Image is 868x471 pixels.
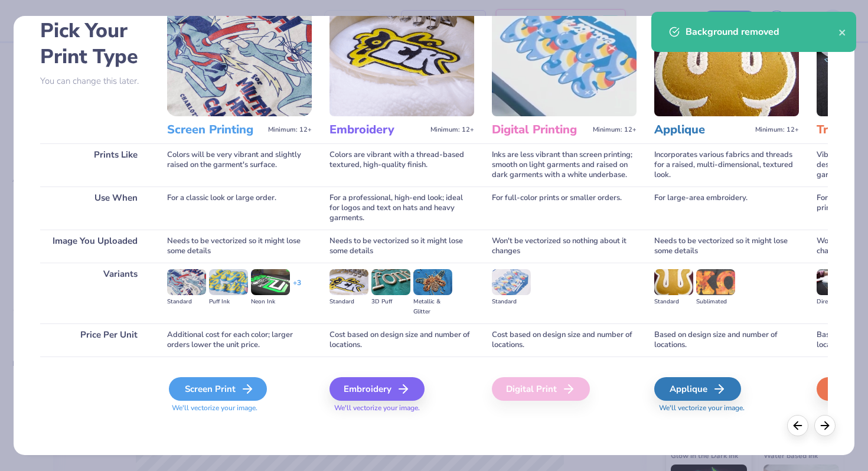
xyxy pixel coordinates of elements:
img: Metallic & Glitter [413,269,452,295]
h2: Pick Your Print Type [40,18,149,70]
h3: Digital Printing [492,122,588,138]
span: Minimum: 12+ [268,126,312,134]
span: Minimum: 12+ [755,126,799,134]
div: Image You Uploaded [40,230,149,263]
div: For a professional, high-end look; ideal for logos and text on hats and heavy garments. [329,187,474,230]
span: We'll vectorize your image. [329,403,474,413]
div: For full-color prints or smaller orders. [492,187,637,230]
div: Background removed [686,25,838,39]
div: Sublimated [696,297,735,307]
div: Needs to be vectorized so it might lose some details [167,230,312,263]
div: Price Per Unit [40,323,149,356]
div: Incorporates various fabrics and threads for a raised, multi-dimensional, textured look. [654,143,799,187]
img: Sublimated [696,269,735,295]
div: 3D Puff [371,297,410,307]
img: Standard [492,269,531,295]
div: Screen Print [169,377,267,401]
h3: Screen Printing [167,122,263,138]
span: Minimum: 12+ [593,126,637,134]
div: Variants [40,263,149,323]
img: Standard [329,269,368,295]
div: Metallic & Glitter [413,297,452,317]
span: We'll vectorize your image. [167,403,312,413]
div: Cost based on design size and number of locations. [329,323,474,356]
img: Neon Ink [251,269,290,295]
p: You can change this later. [40,76,149,86]
div: Standard [329,297,368,307]
div: Based on design size and number of locations. [654,323,799,356]
div: Additional cost for each color; larger orders lower the unit price. [167,323,312,356]
span: We'll vectorize your image. [654,403,799,413]
div: Colors will be very vibrant and slightly raised on the garment's surface. [167,143,312,187]
div: Inks are less vibrant than screen printing; smooth on light garments and raised on dark garments ... [492,143,637,187]
div: For large-area embroidery. [654,187,799,230]
div: Neon Ink [251,297,290,307]
span: Minimum: 12+ [430,126,474,134]
div: Embroidery [329,377,425,401]
img: Standard [654,269,693,295]
div: Puff Ink [209,297,248,307]
div: Won't be vectorized so nothing about it changes [492,230,637,263]
div: Direct-to-film [817,297,856,307]
h3: Applique [654,122,750,138]
div: Use When [40,187,149,230]
img: 3D Puff [371,269,410,295]
div: Needs to be vectorized so it might lose some details [329,230,474,263]
div: Colors are vibrant with a thread-based textured, high-quality finish. [329,143,474,187]
div: Cost based on design size and number of locations. [492,323,637,356]
div: + 3 [293,278,301,298]
div: Needs to be vectorized so it might lose some details [654,230,799,263]
img: Direct-to-film [817,269,856,295]
img: Puff Ink [209,269,248,295]
div: Standard [167,297,206,307]
img: Standard [167,269,206,295]
div: Standard [492,297,531,307]
div: Digital Print [492,377,590,401]
h3: Embroidery [329,122,426,138]
div: Applique [654,377,741,401]
div: For a classic look or large order. [167,187,312,230]
div: Prints Like [40,143,149,187]
div: Standard [654,297,693,307]
button: close [838,25,847,39]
